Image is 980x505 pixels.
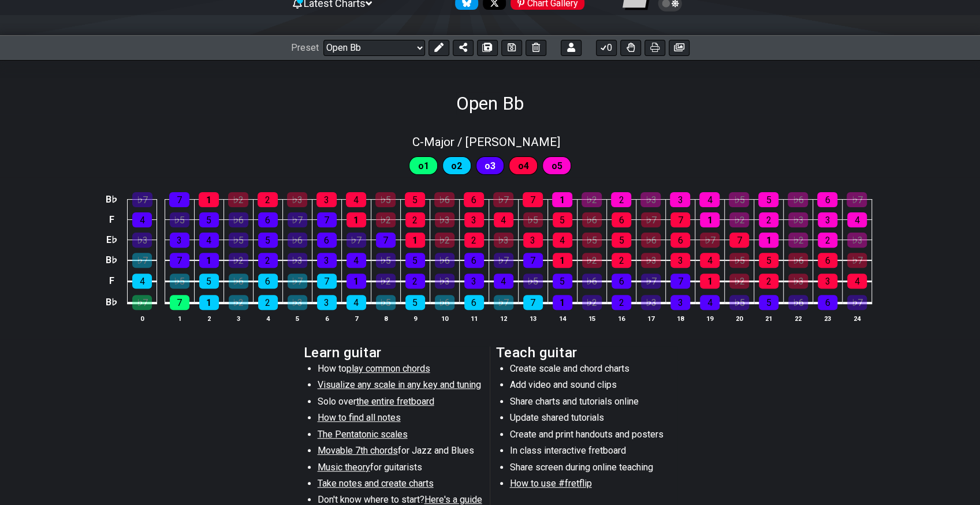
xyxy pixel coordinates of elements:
[346,212,366,227] div: 1
[170,253,189,268] div: 7
[523,212,543,227] div: ♭5
[304,346,485,359] h2: Learn guitar
[670,233,690,248] div: 6
[523,192,543,207] div: 7
[412,135,560,149] span: C - Major / [PERSON_NAME]
[400,312,430,324] th: 9
[612,253,631,268] div: 2
[510,478,592,489] span: How to use #fretflip
[729,253,749,268] div: ♭5
[317,212,337,227] div: 7
[258,192,278,207] div: 2
[258,295,278,310] div: 2
[376,295,396,310] div: ♭5
[288,212,307,227] div: ♭7
[493,192,513,207] div: ♭7
[788,295,808,310] div: ♭6
[464,212,484,227] div: 3
[194,312,223,324] th: 2
[620,40,641,56] button: Toggle Dexterity for all fretkits
[282,312,312,324] th: 5
[132,212,152,227] div: 4
[228,192,248,207] div: ♭2
[291,42,319,53] span: Preset
[435,295,454,310] div: ♭6
[103,270,120,291] td: F
[376,212,396,227] div: ♭2
[526,40,546,56] button: Delete
[199,192,219,207] div: 1
[783,312,813,324] th: 22
[518,158,529,174] span: First enable full edit mode to edit
[132,274,152,289] div: 4
[132,192,152,207] div: ♭7
[641,212,661,227] div: ♭7
[847,274,867,289] div: 4
[670,295,690,310] div: 3
[847,192,867,207] div: ♭7
[170,274,189,289] div: ♭5
[318,445,398,456] span: Movable 7th chords
[451,158,462,174] span: First enable full edit mode to edit
[318,461,482,477] li: for guitarists
[729,192,749,207] div: ♭5
[435,253,454,268] div: ♭6
[103,210,120,230] td: F
[318,412,401,423] span: How to find all notes
[356,396,434,407] span: the entire fretboard
[847,233,867,248] div: ♭3
[788,274,808,289] div: ♭3
[510,362,675,379] li: Create scale and chord charts
[453,40,474,56] button: Share Preset
[582,212,602,227] div: ♭6
[258,253,278,268] div: 2
[405,212,425,227] div: 2
[435,212,454,227] div: ♭3
[510,379,675,395] li: Add video and sound clips
[346,192,366,207] div: 4
[724,312,754,324] th: 20
[759,253,778,268] div: 5
[371,312,400,324] th: 8
[430,312,459,324] th: 10
[817,192,837,207] div: 6
[552,158,562,174] span: First enable full edit mode to edit
[818,253,837,268] div: 6
[547,312,577,324] th: 14
[553,253,572,268] div: 1
[494,212,513,227] div: 4
[318,379,481,390] span: Visualize any scale in any key and tuning
[700,212,720,227] div: 1
[346,295,366,310] div: 4
[582,274,602,289] div: ♭6
[759,295,778,310] div: 5
[288,253,307,268] div: ♭3
[700,253,720,268] div: 4
[611,192,631,207] div: 2
[341,312,371,324] th: 7
[464,253,484,268] div: 6
[700,295,720,310] div: 4
[641,233,661,248] div: ♭6
[376,274,396,289] div: ♭2
[670,253,690,268] div: 3
[612,295,631,310] div: 2
[169,192,189,207] div: 7
[258,233,278,248] div: 5
[699,192,720,207] div: 4
[523,233,543,248] div: 3
[510,461,675,477] li: Share screen during online teaching
[523,274,543,289] div: ♭5
[759,212,778,227] div: 2
[788,192,808,207] div: ♭6
[459,312,489,324] th: 11
[729,274,749,289] div: ♭2
[258,274,278,289] div: 6
[644,40,665,56] button: Print
[229,233,248,248] div: ♭5
[700,233,720,248] div: ♭7
[199,212,219,227] div: 5
[818,274,837,289] div: 3
[170,295,189,310] div: 7
[132,233,152,248] div: ♭3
